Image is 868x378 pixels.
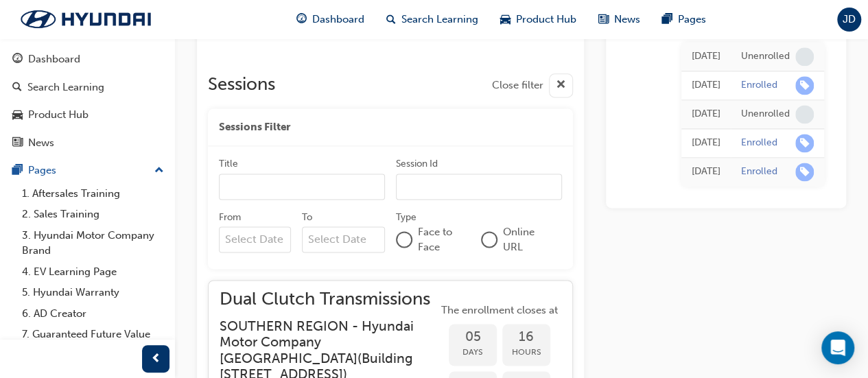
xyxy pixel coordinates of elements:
[12,165,23,177] span: pages-icon
[312,12,364,27] span: Dashboard
[489,5,587,34] a: car-iconProduct Hub
[614,12,640,27] span: News
[692,135,720,151] div: Sun May 11 2025 13:18:53 GMT+1000 (Australian Eastern Standard Time)
[5,75,169,100] a: Search Learning
[386,11,396,28] span: search-icon
[27,80,104,95] div: Search Learning
[302,226,385,252] input: To
[16,282,169,303] a: 5. Hyundai Warranty
[396,157,438,171] div: Session Id
[795,163,814,181] span: learningRecordVerb_ENROLL-icon
[151,351,161,368] span: prev-icon
[401,12,478,27] span: Search Learning
[741,108,790,121] div: Unenrolled
[692,164,720,180] div: Sun May 11 2025 13:15:32 GMT+1000 (Australian Eastern Standard Time)
[418,224,470,255] span: Face to Face
[219,157,238,171] div: Title
[12,109,23,121] span: car-icon
[16,225,169,261] a: 3. Hyundai Motor Company Brand
[843,12,856,27] span: JD
[837,8,861,32] button: JD
[449,344,497,360] span: Days
[516,12,576,27] span: Product Hub
[692,49,720,64] div: Thu May 29 2025 10:16:09 GMT+1000 (Australian Eastern Standard Time)
[7,5,165,34] img: Trak
[741,137,777,150] div: Enrolled
[16,324,169,345] a: 7. Guaranteed Future Value
[795,134,814,152] span: learningRecordVerb_ENROLL-icon
[692,78,720,93] div: Sun May 11 2025 13:28:21 GMT+1000 (Australian Eastern Standard Time)
[5,158,169,183] button: Pages
[5,130,169,156] a: News
[651,5,717,34] a: pages-iconPages
[16,261,169,283] a: 4. EV Learning Page
[741,165,777,178] div: Enrolled
[375,5,489,34] a: search-iconSearch Learning
[28,107,89,123] div: Product Hub
[556,77,566,94] span: cross-icon
[795,105,814,123] span: learningRecordVerb_NONE-icon
[219,226,291,252] input: From
[16,303,169,324] a: 6. AD Creator
[5,47,169,72] a: Dashboard
[438,303,561,318] span: The enrollment closes at
[208,73,275,97] h2: Sessions
[692,106,720,122] div: Sun May 11 2025 13:24:55 GMT+1000 (Australian Eastern Standard Time)
[396,174,562,200] input: Session Id
[5,102,169,128] a: Product Hub
[12,137,23,150] span: news-icon
[219,211,241,224] div: From
[302,211,312,224] div: To
[16,204,169,225] a: 2. Sales Training
[5,44,169,158] button: DashboardSearch LearningProduct HubNews
[492,73,573,97] button: Close filter
[296,11,307,28] span: guage-icon
[154,162,164,180] span: up-icon
[741,50,790,63] div: Unenrolled
[503,224,551,255] span: Online URL
[795,76,814,95] span: learningRecordVerb_ENROLL-icon
[16,183,169,204] a: 1. Aftersales Training
[449,329,497,345] span: 05
[285,5,375,34] a: guage-iconDashboard
[795,47,814,66] span: learningRecordVerb_NONE-icon
[502,329,550,345] span: 16
[662,11,672,28] span: pages-icon
[28,51,80,67] div: Dashboard
[492,78,543,93] span: Close filter
[678,12,706,27] span: Pages
[741,79,777,92] div: Enrolled
[12,54,23,66] span: guage-icon
[821,331,854,364] div: Open Intercom Messenger
[502,344,550,360] span: Hours
[219,174,385,200] input: Title
[12,82,22,94] span: search-icon
[220,292,438,307] span: Dual Clutch Transmissions
[598,11,609,28] span: news-icon
[28,135,54,151] div: News
[219,119,290,135] span: Sessions Filter
[500,11,511,28] span: car-icon
[587,5,651,34] a: news-iconNews
[396,211,417,224] div: Type
[28,163,56,178] div: Pages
